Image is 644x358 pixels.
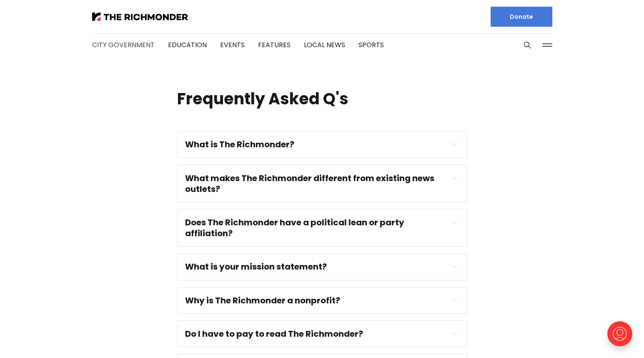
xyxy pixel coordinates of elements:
strong: Does The Richmonder have a political lean or party affiliation? [185,217,406,239]
button: Expand toggle to read content [449,261,459,271]
h1: Frequently Asked Q's [177,90,348,108]
strong: Why is The Richmonder a nonprofit? [185,295,340,306]
button: Expand toggle to read content [449,139,459,149]
a: Events [220,40,245,50]
strong: What is your mission statement? [185,261,327,272]
strong: Do I have to pay to read The Richmonder? [185,328,363,340]
button: Expand toggle to read content [450,173,459,183]
button: Expand toggle to read content [449,217,459,227]
button: Expand toggle to read content [449,328,459,338]
a: City Government [92,40,155,50]
strong: What is The Richmonder? [185,139,294,150]
a: Features [258,40,291,50]
strong: What makes The Richmonder different from existing news outlets? [185,172,436,195]
iframe: portal-trigger [600,317,644,358]
button: Expand toggle to read content [449,295,459,305]
a: Sports [358,40,384,50]
a: Local News [304,40,345,50]
a: Education [168,40,207,50]
button: Search this site [521,39,534,51]
a: Donate [491,7,552,27]
img: The Richmonder [92,13,188,21]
